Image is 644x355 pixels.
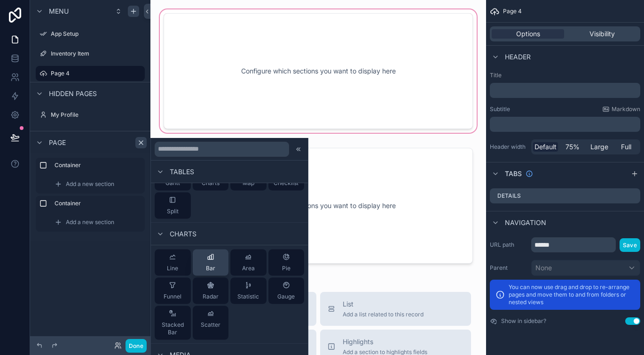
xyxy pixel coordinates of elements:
label: Title [490,72,640,79]
button: Funnel [155,278,191,304]
span: Checklist [274,179,298,187]
span: Tabs [505,169,522,178]
span: Page [49,138,66,147]
button: Gauge [268,278,305,304]
button: Save [620,238,640,252]
span: Markdown [612,105,640,113]
span: Statistic [237,293,259,300]
span: Gantt [165,179,180,187]
label: URL path [490,241,527,249]
p: You can now use drag and drop to re-arrange pages and move them to and from folders or nested views [509,283,635,306]
span: Funnel [164,293,181,300]
button: Line [155,250,191,276]
span: 75% [565,142,580,152]
span: Radar [203,293,219,300]
label: Subtitle [490,105,510,113]
span: Bar [206,265,215,272]
button: Pie [268,250,305,276]
button: Scatter [193,306,229,340]
label: Show in sidebar? [501,317,546,325]
label: Parent [490,264,527,272]
span: Large [590,142,608,152]
label: App Setup [51,30,143,38]
button: Split [155,193,191,219]
span: Tables [170,167,194,176]
a: Inventory Item [36,46,145,61]
a: Markdown [602,105,640,113]
div: scrollable content [490,117,640,132]
button: None [531,260,640,276]
span: Visibility [589,29,615,39]
span: List [343,299,424,309]
a: My Profile [36,107,145,122]
label: Details [497,192,521,200]
div: scrollable content [30,153,150,241]
button: Statistic [230,278,267,304]
button: Area [230,250,267,276]
span: None [535,263,552,273]
span: Menu [49,7,69,16]
span: Split [167,208,179,215]
span: Header [505,52,531,62]
span: Options [516,29,540,39]
span: Charts [170,229,196,239]
button: Done [126,339,147,353]
button: Bar [193,250,229,276]
a: Page 4 [36,66,145,81]
button: ListAdd a list related to this record [320,292,471,326]
span: Line [167,265,178,272]
div: scrollable content [490,83,640,98]
button: Radar [193,278,229,304]
span: Page 4 [503,8,522,15]
span: Scatter [201,321,220,329]
span: Area [242,265,255,272]
span: Pie [282,265,291,272]
label: My Profile [51,111,143,119]
label: Inventory Item [51,50,143,57]
span: Map [243,179,254,187]
label: Page 4 [51,70,139,77]
label: Container [55,200,141,207]
span: Charts [202,179,220,187]
span: Stacked Bar [158,321,187,336]
span: Add a list related to this record [343,311,424,318]
span: Add a new section [66,180,114,188]
span: Full [621,142,631,152]
span: Hidden pages [49,89,97,98]
span: Gauge [277,293,295,300]
span: Navigation [505,218,546,227]
label: Container [55,161,141,169]
button: Stacked Bar [155,306,191,340]
label: Header width [490,143,527,151]
span: Highlights [343,337,427,347]
a: App Setup [36,26,145,41]
span: Add a new section [66,218,114,226]
span: Default [534,142,557,152]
